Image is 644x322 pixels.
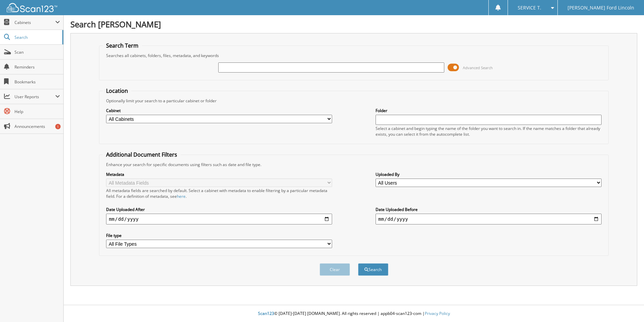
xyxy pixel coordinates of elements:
span: Help [14,109,60,114]
label: File type [106,233,332,238]
span: Reminders [14,64,60,70]
a: here [177,193,186,199]
h1: Search [PERSON_NAME] [70,19,637,30]
label: Metadata [106,171,332,177]
img: scan123-logo-white.svg [7,3,57,12]
label: Date Uploaded After [106,207,332,212]
legend: Additional Document Filters [103,151,181,158]
span: SERVICE T. [518,6,541,10]
span: User Reports [14,94,55,100]
label: Date Uploaded Before [376,207,602,212]
span: Search [14,34,59,40]
legend: Search Term [103,42,142,49]
div: © [DATE]-[DATE] [DOMAIN_NAME]. All rights reserved | appb04-scan123-com | [64,305,644,322]
span: Scan [14,49,60,55]
div: All metadata fields are searched by default. Select a cabinet with metadata to enable filtering b... [106,188,332,199]
a: Privacy Policy [425,311,450,316]
input: end [376,214,602,224]
span: [PERSON_NAME] Ford Lincoln [568,6,634,10]
span: Announcements [14,124,60,129]
div: Searches all cabinets, folders, files, metadata, and keywords [103,53,605,58]
div: Select a cabinet and begin typing the name of the folder you want to search in. If the name match... [376,126,602,137]
span: Scan123 [258,311,274,316]
input: start [106,214,332,224]
span: Advanced Search [463,65,493,70]
label: Cabinet [106,108,332,113]
button: Clear [320,263,350,276]
div: Enhance your search for specific documents using filters such as date and file type. [103,162,605,167]
button: Search [358,263,388,276]
label: Uploaded By [376,171,602,177]
div: 1 [55,124,61,129]
span: Bookmarks [14,79,60,85]
label: Folder [376,108,602,113]
legend: Location [103,87,131,95]
div: Optionally limit your search to a particular cabinet or folder [103,98,605,104]
span: Cabinets [14,20,55,25]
